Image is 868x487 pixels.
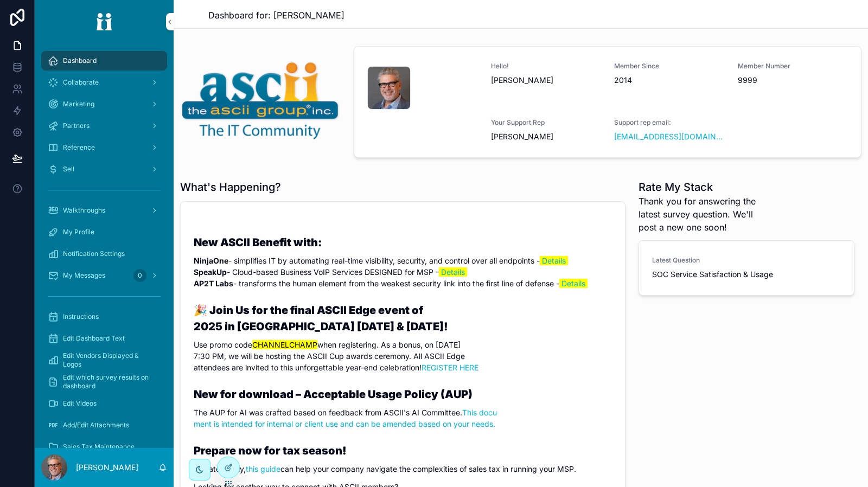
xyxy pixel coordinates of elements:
[491,62,602,71] span: Hello!
[252,340,317,349] mark: CHANNELCHAMP
[194,388,473,401] strong: New for download – Acceptable Usage Policy (AUP)
[63,228,94,236] span: My Profile
[63,56,97,65] span: Dashboard
[41,394,167,413] a: Edit Videos
[652,256,841,265] span: Latest Question
[35,43,174,448] div: scrollable content
[41,201,167,220] a: Walkthroughs
[76,462,138,473] p: [PERSON_NAME]
[41,372,167,392] a: Edit which survey results on dashboard
[63,121,90,130] span: Partners
[639,195,773,234] span: Thank you for answering the latest survey question. We'll post a new one soon!
[41,222,167,242] a: My Profile
[41,51,167,71] a: Dashboard
[652,269,841,280] span: SOC Service Satisfaction & Usage
[63,312,99,321] span: Instructions
[194,255,612,289] p: - simplifies IT by automating real-time visibility, security, and control over all endpoints - - ...
[63,78,99,87] span: Collaborate
[738,75,848,86] span: 9999
[614,131,725,142] a: [EMAIL_ADDRESS][DOMAIN_NAME]
[63,249,125,258] span: Notification Settings
[180,59,341,140] img: 19996-300ASCII_Logo-Clear.png
[491,118,602,127] span: Your Support Rep
[614,118,725,127] span: Support rep email:
[194,256,228,265] strong: NinjaOne
[41,437,167,457] a: Sales Tax Maintenance
[208,9,344,22] span: Dashboard for: [PERSON_NAME]
[63,165,74,174] span: Sell
[63,334,125,343] span: Edit Dashboard Text
[180,180,281,195] h1: What's Happening?
[194,267,227,277] strong: SpeakUp
[89,13,119,30] img: App logo
[542,256,566,265] a: Details
[41,244,167,264] a: Notification Settings
[422,363,478,372] a: REGISTER HERE
[41,159,167,179] a: Sell
[41,116,167,136] a: Partners
[63,351,156,369] span: Edit Vendors Displayed & Logos
[738,62,848,71] span: Member Number
[63,399,97,408] span: Edit Videos
[41,73,167,92] a: Collaborate
[194,407,612,430] p: The AUP for AI was crafted based on feedback from ASCII's AI Committee.
[614,62,725,71] span: Member Since
[41,266,167,285] a: My Messages0
[63,206,105,215] span: Walkthroughs
[63,143,95,152] span: Reference
[614,75,725,86] span: 2014
[41,350,167,370] a: Edit Vendors Displayed & Logos
[491,75,602,86] span: [PERSON_NAME]
[41,94,167,114] a: Marketing
[63,373,156,390] span: Edit which survey results on dashboard
[194,339,612,373] p: Use promo code when registering. As a bonus, on [DATE] 7:30 PM, we will be hosting the ASCII Cup ...
[194,304,448,333] strong: 🎉 Join Us for the final ASCII Edge event of 2025 in [GEOGRAPHIC_DATA] [DATE] & [DATE]!
[194,463,612,475] p: Updated daily, can help your company navigate the complexities of sales tax in running your MSP.
[41,307,167,326] a: Instructions
[63,443,135,451] span: Sales Tax Maintenance
[639,180,773,195] h1: Rate My Stack
[41,415,167,435] a: Add/Edit Attachments
[133,269,146,282] div: 0
[194,279,233,288] strong: AP2T Labs
[41,138,167,157] a: Reference
[63,271,105,280] span: My Messages
[63,100,94,108] span: Marketing
[246,464,280,473] a: this guide
[441,267,465,277] a: Details
[194,444,347,457] strong: Prepare now for tax season!
[561,279,585,288] a: Details
[491,131,602,142] span: [PERSON_NAME]
[194,236,322,249] strong: New ASCII Benefit with:
[41,329,167,348] a: Edit Dashboard Text
[63,421,129,430] span: Add/Edit Attachments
